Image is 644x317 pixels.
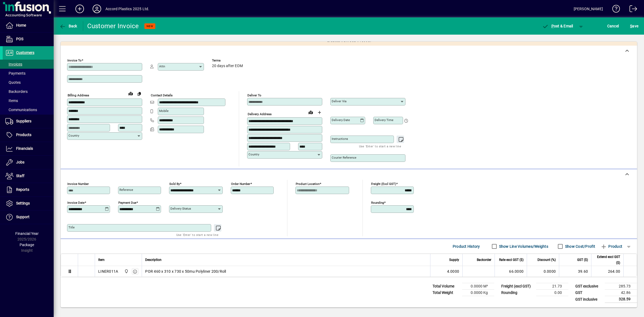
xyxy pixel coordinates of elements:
[126,89,135,98] a: View on map
[3,183,54,196] a: Reports
[212,59,244,62] span: Terms
[630,22,638,30] span: ave
[67,59,82,62] mat-label: Invoice To
[145,269,226,274] span: POR 460 x 310 x 730 x 50mu Polyliner 200/Roll
[332,156,356,159] mat-label: Courier Reference
[629,21,640,31] button: Save
[88,4,105,14] button: Profile
[551,24,554,28] span: P
[147,24,153,28] span: NEW
[453,242,480,251] span: Product History
[118,201,136,205] mat-label: Payment due
[536,283,568,290] td: 21.73
[447,269,459,274] span: 4.0000
[247,93,261,97] mat-label: Deliver To
[67,201,85,205] mat-label: Invoice date
[16,133,31,137] span: Products
[16,37,23,41] span: POS
[68,134,79,137] mat-label: Country
[315,108,324,117] button: Choose address
[608,1,620,19] a: Knowledge Base
[16,201,30,205] span: Settings
[630,24,632,28] span: S
[212,64,243,68] span: 20 days after EOM
[462,290,494,296] td: 0.0000 Kg
[169,182,180,186] mat-label: Sold by
[98,257,105,263] span: Item
[3,78,54,87] a: Quotes
[573,296,605,303] td: GST inclusive
[499,290,536,296] td: Rounding
[332,99,346,103] mat-label: Deliver via
[430,283,462,290] td: Total Volume
[296,182,320,186] mat-label: Product location
[537,257,556,263] span: Discount (%)
[3,19,54,32] a: Home
[605,290,637,296] td: 42.86
[16,160,24,164] span: Jobs
[16,23,26,27] span: Home
[68,225,75,229] mat-label: Title
[16,174,24,178] span: Staff
[59,24,77,28] span: Back
[306,108,315,116] a: View on map
[3,169,54,183] a: Staff
[371,182,396,186] mat-label: Freight (excl GST)
[15,231,39,236] span: Financial Year
[3,128,54,142] a: Products
[606,21,620,31] button: Cancel
[499,283,536,290] td: Freight (excl GST)
[601,242,622,251] span: Product
[536,290,568,296] td: 0.00
[5,80,21,85] span: Quotes
[430,290,462,296] td: Total Weight
[16,146,33,151] span: Financials
[499,257,524,263] span: Rate excl GST ($)
[5,108,37,112] span: Communications
[542,24,573,28] span: ost & Email
[5,62,22,66] span: Invoices
[573,283,605,290] td: GST exclusive
[3,32,54,46] a: POS
[54,21,83,31] app-page-header-button: Back
[605,296,637,303] td: 328.59
[98,269,118,274] div: LINER011A
[3,87,54,96] a: Backorders
[605,283,637,290] td: 285.73
[145,257,162,263] span: Description
[170,207,191,210] mat-label: Delivery status
[5,89,28,94] span: Backorders
[3,197,54,210] a: Settings
[16,50,34,55] span: Customers
[607,22,619,30] span: Cancel
[16,215,30,219] span: Support
[159,64,165,68] mat-label: Attn
[123,268,129,274] span: Accord Plastics
[3,96,54,105] a: Items
[527,266,559,277] td: 0.0000
[591,266,623,277] td: 264.00
[248,152,259,156] mat-label: Country
[498,244,548,249] label: Show Line Volumes/Weights
[5,99,18,103] span: Items
[67,182,89,186] mat-label: Invoice number
[5,71,25,75] span: Payments
[449,257,459,263] span: Supply
[577,257,588,263] span: GST ($)
[3,115,54,128] a: Suppliers
[105,5,149,13] div: Accord Plastics 2025 Ltd.
[16,119,31,123] span: Suppliers
[371,201,384,205] mat-label: Rounding
[332,118,350,122] mat-label: Delivery date
[451,242,482,251] button: Product History
[598,242,625,251] button: Product
[20,243,34,247] span: Package
[375,118,393,122] mat-label: Delivery time
[477,257,491,263] span: Backorder
[3,156,54,169] a: Jobs
[359,143,401,149] mat-hint: Use 'Enter' to start a new line
[3,142,54,155] a: Financials
[332,137,348,141] mat-label: Instructions
[574,5,603,13] div: [PERSON_NAME]
[573,290,605,296] td: GST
